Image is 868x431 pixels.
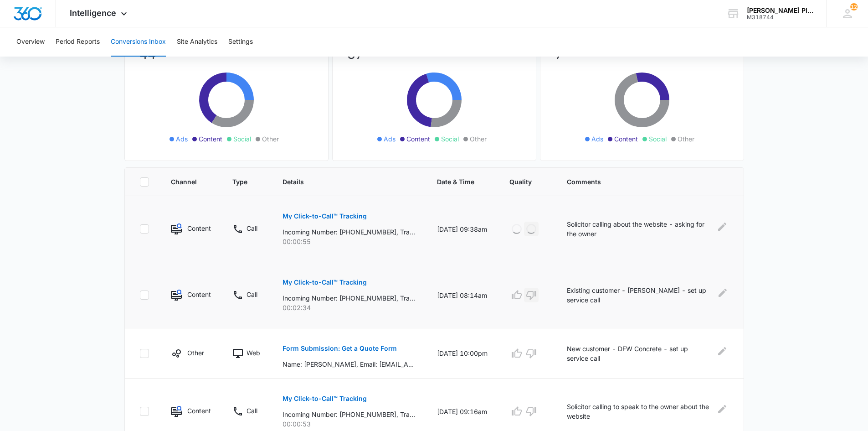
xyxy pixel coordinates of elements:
span: Other [470,134,487,144]
button: My Click-to-Call™ Tracking [282,205,367,227]
span: Content [199,134,222,144]
span: Content [614,134,638,144]
div: account id [747,14,813,21]
button: Settings [228,27,253,57]
p: Other [187,348,204,358]
p: Solicitor calling to speak to the owner about the website [567,402,710,421]
td: [DATE] 09:38am [426,196,498,262]
button: My Click-to-Call™ Tracking [282,271,367,293]
span: Details [282,177,402,187]
span: Type [232,177,247,187]
p: Call [247,290,257,299]
p: 00:02:34 [282,303,415,312]
p: Existing customer - [PERSON_NAME] - set up service call [567,286,711,305]
span: Other [678,134,694,144]
p: Content [187,406,211,415]
span: Date & Time [437,177,474,187]
p: My Click-to-Call™ Tracking [282,395,367,402]
p: Content [187,290,211,299]
p: Incoming Number: [PHONE_NUMBER], Tracking Number: [PHONE_NUMBER], Ring To: [PHONE_NUMBER], Caller... [282,227,415,237]
p: Name: [PERSON_NAME], Email: [EMAIL_ADDRESS][DOMAIN_NAME], Phone: [PHONE_NUMBER], Address: [STREET... [282,359,415,369]
p: Web [247,348,260,358]
p: Incoming Number: [PHONE_NUMBER], Tracking Number: [PHONE_NUMBER], Ring To: [PHONE_NUMBER], Caller... [282,293,415,303]
p: Form Submission: Get a Quote Form [282,345,397,352]
p: New customer - DFW Concrete - set up service call [567,344,710,363]
span: Social [441,134,459,144]
span: Comments [567,177,716,187]
span: Ads [176,134,188,144]
span: Channel [171,177,197,187]
p: Content [187,223,211,233]
p: My Click-to-Call™ Tracking [282,279,367,286]
span: Intelligence [70,8,116,18]
button: Conversions Inbox [111,27,166,57]
p: My Click-to-Call™ Tracking [282,213,367,219]
button: Edit Comments [716,402,729,416]
button: Site Analytics [177,27,217,57]
span: Other [262,134,279,144]
p: Incoming Number: [PHONE_NUMBER], Tracking Number: [PHONE_NUMBER], Ring To: [PHONE_NUMBER], Caller... [282,410,415,419]
td: [DATE] 10:00pm [426,328,498,379]
span: 12 [850,3,858,10]
p: Solicitor calling about the website - asking for the owner [567,219,710,239]
span: Ads [591,134,603,144]
div: account name [747,7,813,14]
p: Call [247,223,257,233]
span: Social [233,134,251,144]
button: Period Reports [56,27,100,57]
button: Form Submission: Get a Quote Form [282,338,397,359]
p: Call [247,406,257,415]
button: Overview [16,27,45,57]
button: Edit Comments [716,286,729,300]
p: 00:00:53 [282,419,415,429]
span: Content [406,134,430,144]
span: Ads [384,134,395,144]
span: Social [649,134,667,144]
p: 00:00:55 [282,237,415,246]
button: Edit Comments [716,219,729,234]
span: Quality [509,177,532,187]
td: [DATE] 08:14am [426,262,498,328]
button: My Click-to-Call™ Tracking [282,388,367,410]
div: notifications count [850,3,858,10]
button: Edit Comments [715,344,729,358]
